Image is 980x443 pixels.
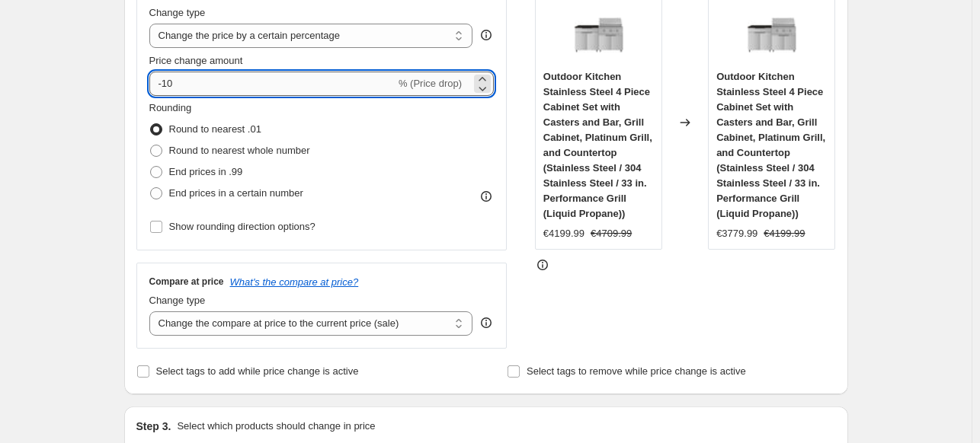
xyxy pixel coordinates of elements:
span: Rounding [149,102,192,113]
div: €4199.99 [543,226,584,241]
button: What's the compare at price? [230,276,359,288]
img: 72246-OutdoorKitchen-4Piece-StainlessSteel-33in-PerformanceGrill-LP-NanoBlack-EstoneCountertop-Wi... [741,4,802,65]
strike: €4709.99 [591,226,632,241]
img: 72246-OutdoorKitchen-4Piece-StainlessSteel-33in-PerformanceGrill-LP-NanoBlack-EstoneCountertop-Wi... [568,4,629,65]
span: End prices in a certain number [169,187,303,199]
span: Show rounding direction options? [169,221,315,232]
div: help [479,315,494,330]
span: Outdoor Kitchen Stainless Steel 4 Piece Cabinet Set with Casters and Bar, Grill Cabinet, Platinum... [716,71,825,219]
h3: Compare at price [149,276,224,288]
span: Round to nearest .01 [169,123,261,135]
div: help [479,27,494,43]
div: €3779.99 [716,226,757,241]
span: Select tags to add while price change is active [156,365,359,377]
p: Select which products should change in price [177,419,375,434]
input: -15 [149,72,396,96]
span: % (Price drop) [399,78,462,89]
h2: Step 3. [136,419,171,434]
span: Change type [149,7,206,18]
span: End prices in .99 [169,166,243,177]
span: Round to nearest whole number [169,145,310,156]
span: Outdoor Kitchen Stainless Steel 4 Piece Cabinet Set with Casters and Bar, Grill Cabinet, Platinum... [543,71,652,219]
strike: €4199.99 [764,226,805,241]
span: Select tags to remove while price change is active [527,365,746,377]
span: Change type [149,295,206,306]
span: Price change amount [149,55,243,66]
